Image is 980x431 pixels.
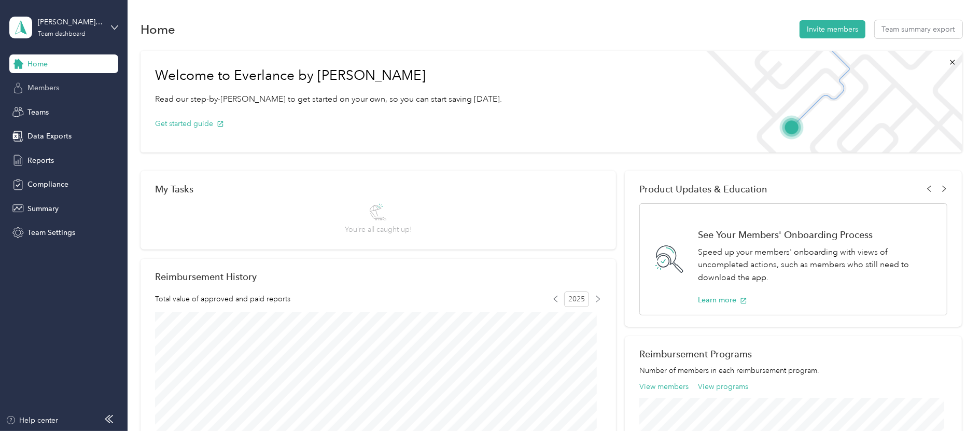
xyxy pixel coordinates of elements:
[875,20,962,38] button: Team summary export
[564,291,589,307] span: 2025
[38,31,86,37] div: Team dashboard
[698,229,936,240] h1: See Your Members' Onboarding Process
[155,271,257,282] h2: Reimbursement History
[639,365,947,376] p: Number of members in each reimbursement program.
[155,118,224,129] button: Get started guide
[800,20,865,38] button: Invite members
[155,67,502,84] h1: Welcome to Everlance by [PERSON_NAME]
[27,131,72,142] span: Data Exports
[345,224,412,235] span: You’re all caught up!
[922,373,980,431] iframe: Everlance-gr Chat Button Frame
[639,184,767,194] span: Product Updates & Education
[38,17,103,27] div: [PERSON_NAME] team
[155,184,601,194] div: My Tasks
[696,51,962,152] img: Welcome to everlance
[6,415,59,426] button: Help center
[698,381,748,392] button: View programs
[27,179,68,190] span: Compliance
[698,246,936,284] p: Speed up your members' onboarding with views of uncompleted actions, such as members who still ne...
[698,295,747,305] button: Learn more
[27,59,48,69] span: Home
[27,82,59,93] span: Members
[27,227,75,238] span: Team Settings
[639,349,947,359] h2: Reimbursement Programs
[27,155,54,166] span: Reports
[639,381,689,392] button: View members
[27,203,59,214] span: Summary
[141,24,175,35] h1: Home
[155,93,502,106] p: Read our step-by-[PERSON_NAME] to get started on your own, so you can start saving [DATE].
[155,294,290,304] span: Total value of approved and paid reports
[27,107,49,118] span: Teams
